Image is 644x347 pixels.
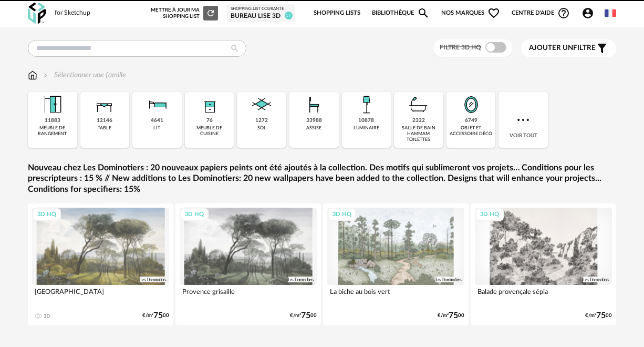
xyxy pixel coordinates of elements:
span: Ajouter un [529,44,573,52]
div: salle de bain hammam toilettes [397,125,440,143]
a: Shopping List courante Bureau Lise 3D 17 [231,6,291,20]
div: Shopping List courante [231,6,291,12]
span: Magnify icon [417,7,430,19]
div: 6749 [465,117,477,124]
span: Heart Outline icon [487,7,500,19]
div: sol [257,125,266,131]
div: 12146 [97,117,112,124]
span: Account Circle icon [581,7,594,19]
span: 75 [301,312,310,319]
img: more.7b13dc1.svg [515,111,532,128]
span: Filter icon [596,42,608,55]
a: BibliothèqueMagnify icon [372,2,430,24]
div: lit [153,125,160,131]
div: 11883 [45,117,60,124]
div: €/m² 00 [290,312,317,319]
span: 17 [285,12,293,19]
div: meuble de cuisine [188,125,231,137]
span: Filtre 3D HQ [440,44,481,50]
a: 3D HQ Balade provençale sépia €/m²7500 [471,203,616,325]
span: 75 [153,312,163,319]
img: svg+xml;base64,PHN2ZyB3aWR0aD0iMTYiIGhlaWdodD0iMTciIHZpZXdCb3g9IjAgMCAxNiAxNyIgZmlsbD0ibm9uZSIgeG... [28,70,37,80]
img: Sol.png [249,92,274,117]
a: Nouveau chez Les Dominotiers : 20 nouveaux papiers peints ont été ajoutés à la collection. Des mo... [28,162,616,195]
div: Provence grisaille [180,285,317,306]
div: 76 [206,117,213,124]
div: €/m² 00 [142,312,169,319]
div: 2322 [412,117,425,124]
img: Luminaire.png [354,92,379,117]
div: 3D HQ [33,208,61,221]
img: Assise.png [302,92,327,117]
div: meuble de rangement [31,125,74,137]
div: objet et accessoire déco [450,125,493,137]
div: 10878 [358,117,374,124]
span: filtre [529,44,596,53]
span: Help Circle Outline icon [557,7,570,19]
div: assise [306,125,321,131]
div: Mettre à jour ma Shopping List [151,6,218,21]
div: Bureau Lise 3D [231,12,291,21]
a: Shopping Lists [314,2,360,24]
div: €/m² 00 [585,312,612,319]
div: 3D HQ [180,208,209,221]
button: Ajouter unfiltre Filter icon [521,39,616,57]
div: Voir tout [498,92,548,148]
div: 3D HQ [475,208,504,221]
span: 75 [596,312,606,319]
img: Rangement.png [197,92,222,117]
img: Salle%20de%20bain.png [406,92,431,117]
div: Sélectionner une famille [41,70,126,80]
img: Meuble%20de%20rangement.png [40,92,65,117]
img: Miroir.png [459,92,484,117]
div: 1272 [255,117,268,124]
div: 33988 [306,117,322,124]
div: table [98,125,111,131]
img: fr [605,7,616,19]
span: Centre d'aideHelp Circle Outline icon [512,7,570,19]
div: 4641 [151,117,163,124]
div: luminaire [354,125,379,131]
img: OXP [28,3,46,24]
span: Account Circle icon [581,7,599,19]
img: Literie.png [144,92,170,117]
div: 3D HQ [328,208,356,221]
span: Nos marques [441,2,500,24]
div: 10 [44,313,50,319]
span: Refresh icon [206,11,215,16]
a: 3D HQ Provence grisaille €/m²7500 [175,203,321,325]
div: [GEOGRAPHIC_DATA] [32,285,169,306]
img: svg+xml;base64,PHN2ZyB3aWR0aD0iMTYiIGhlaWdodD0iMTYiIHZpZXdCb3g9IjAgMCAxNiAxNiIgZmlsbD0ibm9uZSIgeG... [41,70,50,80]
span: 75 [449,312,458,319]
div: La biche au bois vert [327,285,464,306]
div: for Sketchup [55,9,90,17]
img: Table.png [92,92,117,117]
div: Balade provençale sépia [475,285,612,306]
div: €/m² 00 [438,312,464,319]
a: 3D HQ La biche au bois vert €/m²7500 [323,203,469,325]
a: 3D HQ [GEOGRAPHIC_DATA] 10 €/m²7500 [28,203,173,325]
